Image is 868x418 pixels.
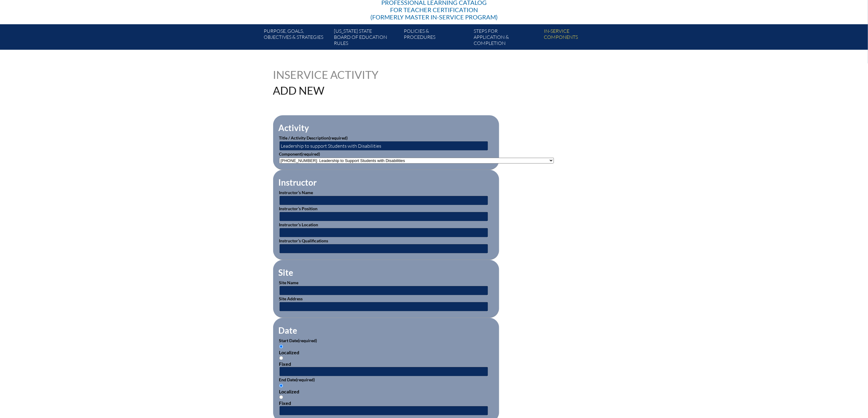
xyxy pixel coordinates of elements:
[279,296,303,301] label: Site Address
[390,6,478,13] span: for Teacher Certification
[279,190,313,195] label: Instructor’s Name
[279,238,328,243] label: Instructor’s Qualifications
[279,135,348,140] label: Title / Activity Description
[279,338,317,343] label: Start Date
[279,151,320,157] label: Component
[279,222,318,227] label: Instructor’s Location
[279,384,283,388] input: Localized
[279,361,493,367] div: Fixed
[279,356,283,360] input: Fixed
[279,400,493,406] div: Fixed
[279,377,315,382] label: End Date
[301,151,320,157] span: (required)
[261,27,331,50] a: Purpose, goals,objectives & strategies
[278,123,310,133] legend: Activity
[401,27,471,50] a: Policies &Procedures
[331,27,401,50] a: [US_STATE] StateBoard of Education rules
[279,395,283,399] input: Fixed
[278,267,294,278] legend: Site
[541,27,611,50] a: In-servicecomponents
[279,349,493,355] div: Localized
[273,85,473,96] h1: Add New
[472,27,541,50] a: Steps forapplication & completion
[279,389,493,394] div: Localized
[296,377,315,382] span: (required)
[329,135,348,140] span: (required)
[273,69,396,80] h1: Inservice Activity
[279,280,299,285] label: Site Name
[278,325,298,335] legend: Date
[278,177,317,187] legend: Instructor
[279,206,318,211] label: Instructor’s Position
[279,158,554,163] select: activity_component[data][]
[279,345,283,349] input: Localized
[298,338,317,343] span: (required)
